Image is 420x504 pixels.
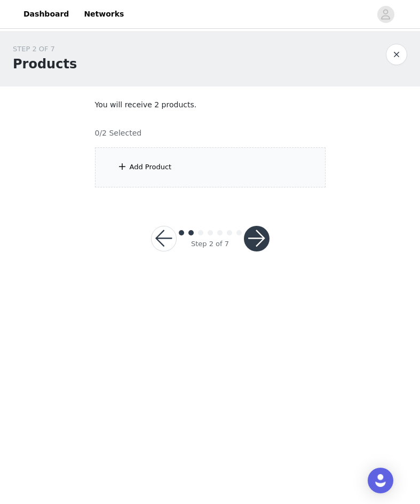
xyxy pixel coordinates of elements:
[13,44,77,54] div: STEP 2 OF 7
[95,128,142,139] h4: 0/2 Selected
[368,468,393,493] div: Open Intercom Messenger
[77,2,130,26] a: Networks
[130,162,172,172] div: Add Product
[13,54,77,74] h1: Products
[381,6,391,23] div: avatar
[191,239,229,249] div: Step 2 of 7
[95,99,326,111] p: You will receive 2 products.
[17,2,75,26] a: Dashboard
